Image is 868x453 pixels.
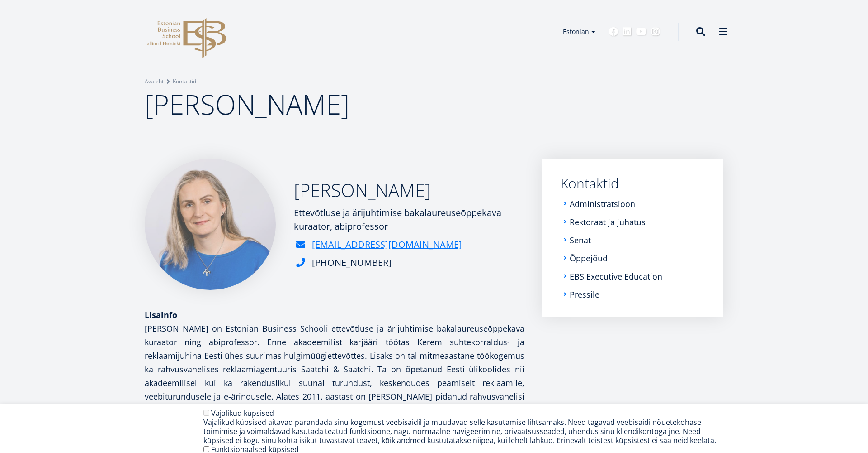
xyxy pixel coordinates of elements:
[570,199,635,208] a: Administratsioon
[294,206,524,233] div: Ettevõtluse ja ärijuhtimise bakalaureuseōppekava kuraator, abiprofessor
[173,77,196,86] a: Kontaktid
[609,27,618,36] a: Facebook
[145,308,524,322] div: Lisainfo
[570,217,646,226] a: Rektoraat ja juhatus
[570,236,591,245] a: Senat
[651,27,660,36] a: Instagram
[623,27,632,36] a: Linkedin
[145,86,349,123] span: [PERSON_NAME]
[570,272,662,281] a: EBS Executive Education
[312,238,462,251] a: [EMAIL_ADDRESS][DOMAIN_NAME]
[294,179,524,202] h2: [PERSON_NAME]
[636,27,646,36] a: Youtube
[203,418,719,445] div: Vajalikud küpsised aitavad parandada sinu kogemust veebisaidil ja muudavad selle kasutamise lihts...
[570,290,599,299] a: Pressile
[145,77,164,86] a: Avaleht
[570,254,608,263] a: Õppejõud
[561,177,705,190] a: Kontaktid
[211,408,274,418] label: Vajalikud küpsised
[145,159,276,290] img: a
[312,256,392,270] div: [PHONE_NUMBER]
